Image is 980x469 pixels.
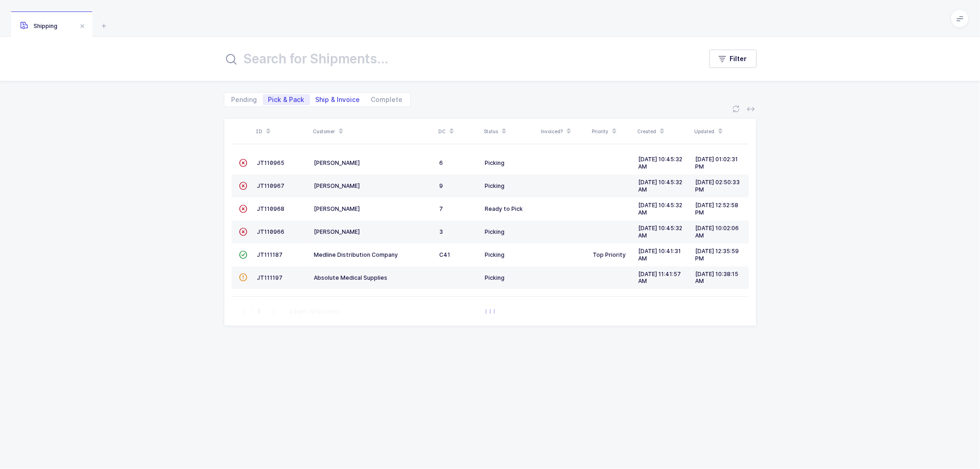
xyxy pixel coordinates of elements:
span: 6 [440,159,443,166]
span: [DATE] 10:02:06 AM [696,225,739,239]
span:  [239,182,248,189]
span: [DATE] 10:38:15 AM [696,271,739,285]
span: JT110966 [257,228,285,235]
div: Priority [592,124,632,139]
span:  [239,251,248,258]
span: [DATE] 02:50:33 PM [696,179,740,193]
span: [DATE] 12:35:59 PM [696,248,739,262]
span: 7 [440,205,443,212]
span: [PERSON_NAME] [314,205,360,212]
span: Medline Distribution Company [314,251,398,258]
div: Customer [313,124,433,139]
span: JT110967 [257,182,285,189]
span: [DATE] 01:02:31 PM [696,156,738,170]
button: Filter [709,50,757,68]
span: Picking [485,159,505,166]
span: [DATE] 10:45:32 AM [639,156,683,170]
span:  [239,228,248,235]
input: Search for Shipments... [224,48,691,70]
span: JT110965 [257,159,285,166]
span: Pending [232,96,257,103]
div: Invoiced? [541,124,587,139]
span: JT110968 [257,205,285,212]
span: Ship & Invoice [316,96,360,103]
span: 9 [440,182,443,189]
span: [DATE] 12:52:58 PM [696,202,739,216]
span: Pick & Pack [268,96,305,103]
span: [PERSON_NAME] [314,228,360,235]
span: [PERSON_NAME] [314,159,360,166]
span: Absolute Medical Supplies [314,274,388,281]
div: Updated [695,124,746,139]
span: C41 [440,251,451,258]
span:  [239,274,248,281]
div: ID [256,124,308,139]
span: [DATE] 11:41:57 AM [639,271,681,285]
span: Picking [485,228,505,235]
span: [PERSON_NAME] [314,182,360,189]
span: [DATE] 10:45:32 AM [639,225,683,239]
span:  [239,159,248,166]
span: Picking [485,182,505,189]
span: Picking [485,274,505,281]
div: DC [439,124,479,139]
div: Created [638,124,689,139]
span: JT111187 [257,251,283,258]
span: Shipping [20,23,57,29]
span: JT111197 [257,274,283,281]
span: Complete [371,96,403,103]
span: Picking [485,251,505,258]
span: Top Priority [593,251,626,258]
span: Ready to Pick [485,205,523,212]
span: [DATE] 10:41:31 AM [639,248,681,262]
span:  [239,205,248,212]
span: [DATE] 10:45:32 AM [639,179,683,193]
span: 3 [440,228,443,235]
span: Filter [730,54,747,63]
div: Status [484,124,536,139]
span: [DATE] 10:45:32 AM [639,202,683,216]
